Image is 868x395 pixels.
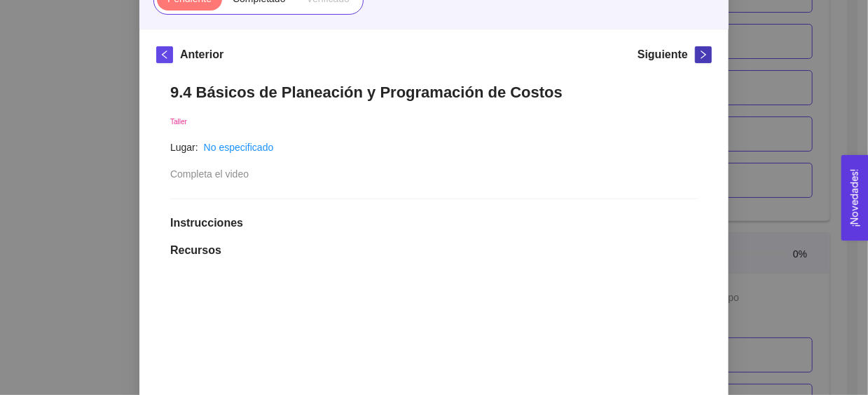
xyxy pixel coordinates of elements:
button: Open Feedback Widget [841,155,868,241]
h1: Recursos [170,243,698,257]
span: Completa el video [170,168,249,180]
a: No especificado [204,142,274,153]
button: right [695,46,712,63]
h5: Anterior [180,46,223,63]
button: left [156,46,173,63]
span: left [157,50,172,60]
h1: 9.4 Básicos de Planeación y Programación de Costos [170,83,698,102]
span: right [696,50,711,60]
article: Lugar: [170,140,198,155]
h1: Instrucciones [170,216,698,230]
h5: Siguiente [638,46,688,63]
span: Taller [170,118,187,126]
